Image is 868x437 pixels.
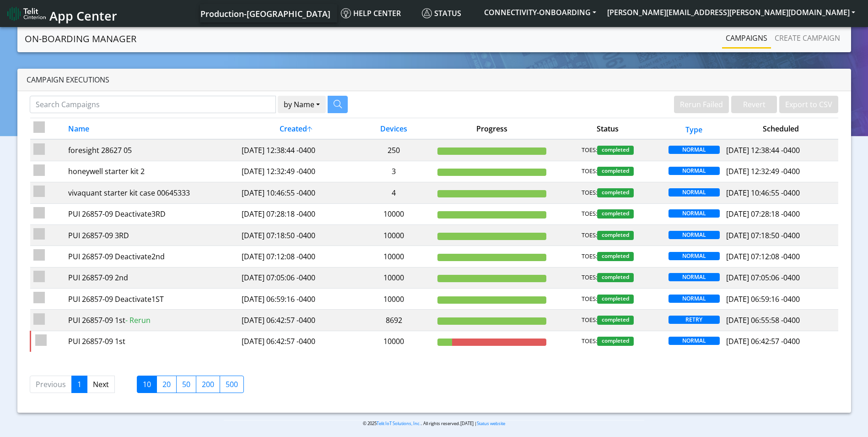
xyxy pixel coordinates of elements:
td: [DATE] 07:05:06 -0400 [238,267,353,288]
div: PUI 26857-09 2nd [68,272,235,283]
span: TOES: [582,273,597,282]
td: 10000 [354,246,435,267]
input: Search Campaigns [30,96,276,113]
span: App Center [49,7,117,24]
span: NORMAL [669,295,720,303]
span: completed [597,337,634,346]
span: Production-[GEOGRAPHIC_DATA] [200,8,330,19]
label: 20 [156,376,177,393]
span: completed [597,146,634,155]
span: TOES: [582,146,597,155]
td: 4 [354,182,435,203]
span: TOES: [582,337,597,346]
th: Type [665,118,723,140]
div: PUI 26857-09 Deactivate2nd [68,251,235,262]
a: Status [418,4,479,22]
div: PUI 26857-09 1st [68,315,235,326]
div: PUI 26857-09 Deactivate1ST [68,294,235,305]
span: [DATE] 07:12:08 -0400 [726,251,800,262]
td: [DATE] 06:42:57 -0400 [238,310,353,331]
div: PUI 26857-09 3RD [68,230,235,241]
a: Campaigns [722,29,771,47]
span: NORMAL [669,209,720,218]
th: Progress [434,118,550,140]
td: [DATE] 07:28:18 -0400 [238,203,353,224]
td: 3 [354,161,435,182]
td: 10000 [354,203,435,224]
span: [DATE] 07:05:06 -0400 [726,273,800,283]
td: [DATE] 12:32:49 -0400 [238,161,353,182]
div: Campaign Executions [17,69,851,91]
span: completed [597,231,634,240]
span: NORMAL [669,337,720,345]
a: Next [87,376,115,393]
span: NORMAL [669,167,720,175]
label: 200 [196,376,220,393]
div: vivaquant starter kit case 00645333 [68,187,235,198]
span: NORMAL [669,231,720,239]
th: Scheduled [723,118,838,140]
td: 10000 [354,224,435,246]
td: 10000 [354,267,435,288]
label: 500 [220,376,244,393]
span: Help center [341,8,401,18]
a: 1 [71,376,87,393]
span: NORMAL [669,273,720,281]
span: TOES: [582,209,597,218]
span: completed [597,167,634,176]
span: TOES: [582,295,597,304]
img: logo-telit-cinterion-gw-new.png [7,6,46,21]
a: On-Boarding Manager [25,30,136,48]
span: NORMAL [669,188,720,197]
button: Revert [731,96,777,113]
td: [DATE] 07:12:08 -0400 [238,246,353,267]
td: [DATE] 06:42:57 -0400 [238,331,353,352]
div: foresight 28627 05 [68,145,235,156]
span: TOES: [582,188,597,197]
span: [DATE] 12:32:49 -0400 [726,166,800,176]
th: Created [238,118,353,140]
button: CONNECTIVITY-ONBOARDING [479,4,602,21]
span: completed [597,209,634,218]
button: Rerun Failed [674,96,729,113]
td: [DATE] 06:59:16 -0400 [238,289,353,310]
span: [DATE] 12:38:44 -0400 [726,145,800,155]
span: Status [422,8,461,18]
td: 10000 [354,331,435,352]
th: Status [550,118,665,140]
img: status.svg [422,8,432,18]
span: completed [597,252,634,261]
div: honeywell starter kit 2 [68,166,235,177]
button: by Name [278,96,326,113]
span: [DATE] 07:18:50 -0400 [726,230,800,240]
a: Your current platform instance [200,4,330,22]
span: NORMAL [669,252,720,260]
span: TOES: [582,252,597,261]
button: [PERSON_NAME][EMAIL_ADDRESS][PERSON_NAME][DOMAIN_NAME] [602,4,861,21]
span: TOES: [582,316,597,325]
button: Export to CSV [779,96,838,113]
span: [DATE] 10:46:55 -0400 [726,188,800,198]
div: PUI 26857-09 Deactivate3RD [68,208,235,219]
span: TOES: [582,167,597,176]
span: [DATE] 06:55:58 -0400 [726,315,800,325]
span: completed [597,316,634,325]
span: completed [597,188,634,197]
label: 10 [137,376,157,393]
span: [DATE] 06:59:16 -0400 [726,294,800,304]
a: Status website [477,421,505,426]
a: App Center [7,4,116,23]
span: [DATE] 07:28:18 -0400 [726,209,800,219]
span: RETRY [669,316,720,324]
th: Name [65,118,238,140]
a: Telit IoT Solutions, Inc. [377,421,421,426]
div: PUI 26857-09 1st [68,336,235,347]
span: [DATE] 06:42:57 -0400 [726,336,800,346]
td: 8692 [354,310,435,331]
a: Help center [337,4,418,22]
span: TOES: [582,231,597,240]
span: NORMAL [669,146,720,154]
label: 50 [176,376,196,393]
td: [DATE] 12:38:44 -0400 [238,139,353,161]
span: completed [597,273,634,282]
